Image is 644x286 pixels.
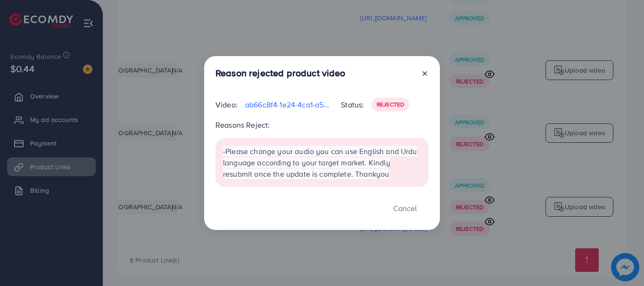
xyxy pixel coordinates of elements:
p: ab66c8f4-1e24-4ca1-a5e9-46da5c4c1e66-1760185115040.mp4 [245,99,333,110]
p: Video: [215,99,238,110]
span: -Please change your audio you can use English and Urdu language according to your target market. ... [223,146,417,179]
p: Status: [341,99,364,110]
h3: Reason rejected product video [215,67,346,79]
span: Rejected [377,100,404,108]
button: Cancel [381,198,429,219]
p: Reasons Reject: [215,119,429,131]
